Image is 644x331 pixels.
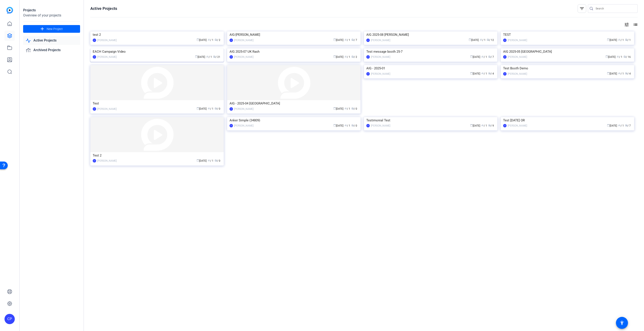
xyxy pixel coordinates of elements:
span: [DATE] [333,39,343,42]
span: / 1 [481,124,487,127]
div: CP [93,55,96,59]
span: radio [625,38,628,41]
button: New Project [23,25,80,33]
div: Test message booth 25-7 [366,48,495,55]
div: AIG 2025-05 [GEOGRAPHIC_DATA] [503,48,632,55]
div: [PERSON_NAME] [97,107,117,111]
span: radio [351,38,354,41]
span: / 1 [208,107,213,110]
span: group [618,72,621,75]
input: Search [596,6,634,11]
span: radio [488,124,491,127]
div: [PERSON_NAME] [97,159,117,163]
div: [PERSON_NAME] [234,55,253,59]
div: Test [DATE] OR [503,117,632,124]
div: CP [93,39,96,42]
div: [PERSON_NAME] [508,72,527,76]
div: AIG-[PERSON_NAME] [230,31,358,38]
span: radio [487,38,489,41]
div: CP [366,39,370,42]
div: Test 2 [93,152,221,159]
span: [DATE] [607,124,617,127]
span: group [208,159,210,162]
span: radio [215,159,217,162]
span: group [344,38,347,41]
span: calendar_today [607,38,610,41]
mat-icon: tune [624,22,629,27]
span: [DATE] [605,55,616,58]
span: group [480,38,482,41]
div: [PERSON_NAME] [234,38,253,42]
span: / 7 [488,55,494,58]
span: radio [488,55,491,58]
span: / 1 [625,39,631,42]
span: / 7 [625,124,631,127]
span: group [618,124,621,127]
div: CP [4,314,15,324]
span: calendar_today [605,55,608,58]
span: / 1 [344,55,350,58]
div: CP [366,72,370,76]
span: [DATE] [333,107,343,110]
span: / 12 [487,39,494,42]
span: / 1 [480,39,486,42]
div: [PERSON_NAME] [371,38,390,42]
span: [DATE] [197,39,207,42]
span: / 4 [488,72,494,75]
span: calendar_today [197,107,199,110]
div: Projects [23,8,80,13]
span: group [617,55,619,58]
span: [DATE] [470,124,480,127]
span: group [618,38,621,41]
mat-icon: filter_list [579,6,584,11]
span: [DATE] [470,72,480,75]
span: group [344,124,347,127]
span: [DATE] [333,55,343,58]
span: / 1 [344,124,350,127]
div: [PERSON_NAME] [97,38,117,42]
span: / 1 [481,55,487,58]
span: [DATE] [197,159,207,162]
a: Active Projects [23,36,80,45]
span: radio [215,38,217,41]
span: / 0 [351,107,357,110]
div: AIG 2025-07 UK Rash [230,48,358,55]
span: / 0 [215,159,220,162]
span: radio [351,124,354,127]
span: radio [488,72,491,75]
div: CP [93,159,96,163]
span: group [481,72,484,75]
div: [PERSON_NAME] [508,38,527,42]
span: group [206,55,209,58]
div: AIG 2025-08 [PERSON_NAME] [366,31,495,38]
div: [PERSON_NAME] [371,124,390,128]
span: group [208,107,210,110]
span: / 1 [344,107,350,110]
span: / 1 [618,124,624,127]
span: / 1 [617,55,622,58]
span: radio [625,124,628,127]
div: CP [230,39,233,42]
span: calendar_today [470,72,473,75]
div: CP [503,72,507,76]
mat-icon: list [632,22,638,27]
span: calendar_today [333,55,336,58]
span: calendar_today [333,107,336,110]
span: radio [623,55,626,58]
div: CP [230,55,233,59]
span: / 0 [215,107,220,110]
span: [DATE] [469,39,479,42]
span: / 7 [351,39,357,42]
div: CP [366,124,370,127]
div: AIG - 2025-01 [366,65,495,72]
mat-icon: accessibility [619,320,625,325]
span: calendar_today [469,38,471,41]
img: blue-gradient.svg [6,7,13,13]
mat-icon: add [40,26,45,32]
div: [PERSON_NAME] [508,55,527,59]
div: CP [230,124,233,127]
span: calendar_today [333,124,336,127]
div: CP [503,55,507,59]
div: Overview of your projects [23,13,80,18]
span: / 1 [618,72,624,75]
